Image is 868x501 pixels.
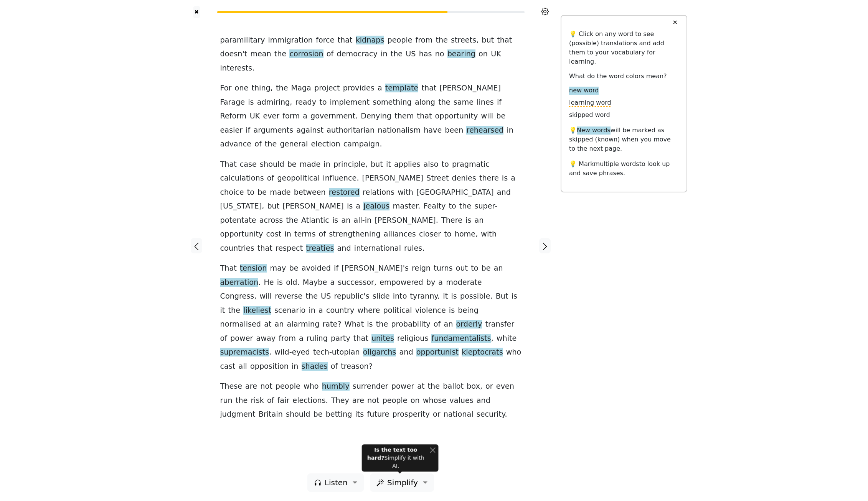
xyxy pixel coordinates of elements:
[343,140,380,149] span: campaign
[284,230,291,239] span: in
[491,49,501,59] span: UK
[220,396,233,406] span: run
[436,216,438,225] span: .
[220,320,261,329] span: normalised
[393,202,418,211] span: master
[446,278,482,287] span: moderate
[363,188,394,197] span: relations
[321,292,331,301] span: US
[357,306,380,315] span: where
[373,292,390,301] span: slide
[294,188,326,197] span: between
[415,306,446,315] span: violence
[326,306,354,315] span: country
[220,174,264,183] span: calculations
[367,396,379,406] span: not
[353,334,368,343] span: that
[276,84,288,93] span: the
[497,36,512,45] span: that
[290,98,292,107] span: ,
[240,264,267,273] span: tension
[341,362,368,371] span: treason
[220,188,244,197] span: choice
[274,49,287,59] span: the
[456,264,468,273] span: out
[258,278,261,287] span: .
[386,160,391,169] span: it
[458,306,479,315] span: being
[330,278,335,287] span: a
[456,320,482,329] span: orderly
[244,49,248,59] span: t
[220,36,265,45] span: paramilitary
[265,140,277,149] span: the
[384,230,416,239] span: alliances
[248,98,254,107] span: is
[337,49,378,59] span: democracy
[441,216,462,225] span: There
[376,320,388,329] span: the
[431,334,491,343] span: fundamentalists
[512,292,517,301] span: is
[496,382,514,391] span: even
[410,292,437,301] span: tyranny
[228,306,240,315] span: the
[424,160,439,169] span: also
[220,264,237,273] span: That
[507,126,513,135] span: in
[355,112,358,121] span: .
[479,174,499,183] span: there
[373,98,412,107] span: something
[294,230,316,239] span: terms
[480,382,482,391] span: ,
[426,174,449,183] span: Street
[304,382,319,391] span: who
[220,362,236,371] span: cast
[338,278,374,287] span: successor
[452,174,476,183] span: denies
[440,84,501,93] span: [PERSON_NAME]
[481,112,493,121] span: will
[485,320,514,329] span: transfer
[306,292,318,301] span: the
[292,396,325,406] span: elections
[329,230,380,239] span: strengthening
[313,348,360,357] span: tech-utopian
[270,264,286,273] span: may
[300,160,320,169] span: made
[496,112,505,121] span: be
[220,306,225,315] span: it
[436,36,448,45] span: the
[380,140,382,149] span: .
[454,98,474,107] span: same
[268,36,313,45] span: immigration
[277,396,289,406] span: fair
[387,36,412,45] span: people
[352,396,364,406] span: are
[363,348,396,357] span: oligarchs
[332,216,338,225] span: is
[459,202,472,211] span: the
[443,292,448,301] span: It
[371,334,394,343] span: unites
[274,348,310,357] span: wild-eyed
[418,202,420,211] span: .
[270,188,290,197] span: made
[242,49,244,59] span: '
[391,382,414,391] span: power
[385,84,419,93] span: template
[405,264,409,273] span: s
[449,396,473,406] span: values
[289,264,299,273] span: be
[333,160,365,169] span: principle
[337,244,351,253] span: and
[330,98,370,107] span: implement
[381,49,388,59] span: in
[460,292,490,301] span: possible
[422,244,424,253] span: .
[378,84,382,93] span: a
[276,244,303,253] span: respect
[253,126,293,135] span: arguments
[419,49,432,59] span: has
[444,320,453,329] span: an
